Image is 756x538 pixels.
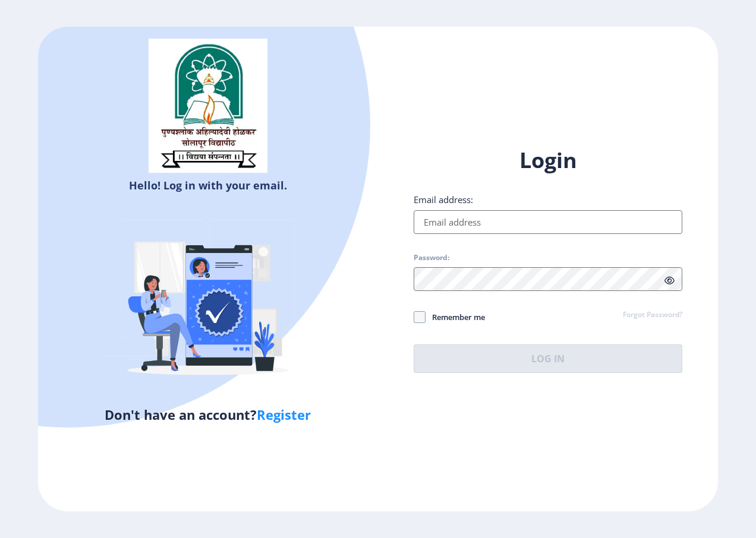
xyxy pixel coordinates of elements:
[414,253,449,262] label: Password:
[149,39,267,173] img: sulogo.png
[104,197,312,405] img: Verified-rafiki.svg
[623,310,682,321] a: Forgot Password?
[257,406,311,423] a: Register
[414,210,682,234] input: Email address
[426,310,485,324] span: Remember me
[414,344,682,373] button: Log In
[47,405,369,424] h5: Don't have an account?
[414,146,682,175] h1: Login
[414,194,473,205] label: Email address:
